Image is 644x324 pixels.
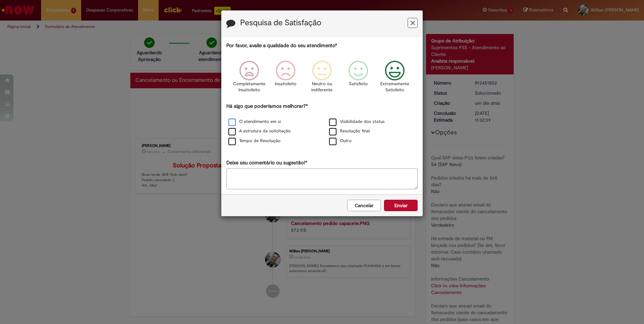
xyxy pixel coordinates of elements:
[233,81,265,93] p: Completamente Insatisfeito
[378,56,412,102] div: Extremamente Satisfeito
[349,81,368,87] p: Satisfeito
[228,119,281,125] label: O atendimento em si
[275,81,296,87] p: Insatisfeito
[329,138,352,144] label: Outro
[240,19,321,27] label: Pesquisa de Satisfação
[268,56,303,102] div: Insatisfeito
[232,56,266,102] div: Completamente Insatisfeito
[310,81,334,93] p: Neutro ou indiferente
[226,103,418,146] div: Há algo que poderíamos melhorar?*
[329,128,370,134] label: Resolução final
[384,200,418,211] button: Enviar
[228,128,291,134] label: A estrutura da solicitação
[228,138,281,144] label: Tempo de Resolução
[305,56,339,102] div: Neutro ou indiferente
[341,56,376,102] div: Satisfeito
[226,42,337,49] label: Por favor, avalie a qualidade do seu atendimento*
[329,119,385,125] label: Visibilidade dos status
[226,159,307,166] label: Deixe seu comentário ou sugestão!*
[347,200,381,211] button: Cancelar
[380,81,409,93] p: Extremamente Satisfeito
